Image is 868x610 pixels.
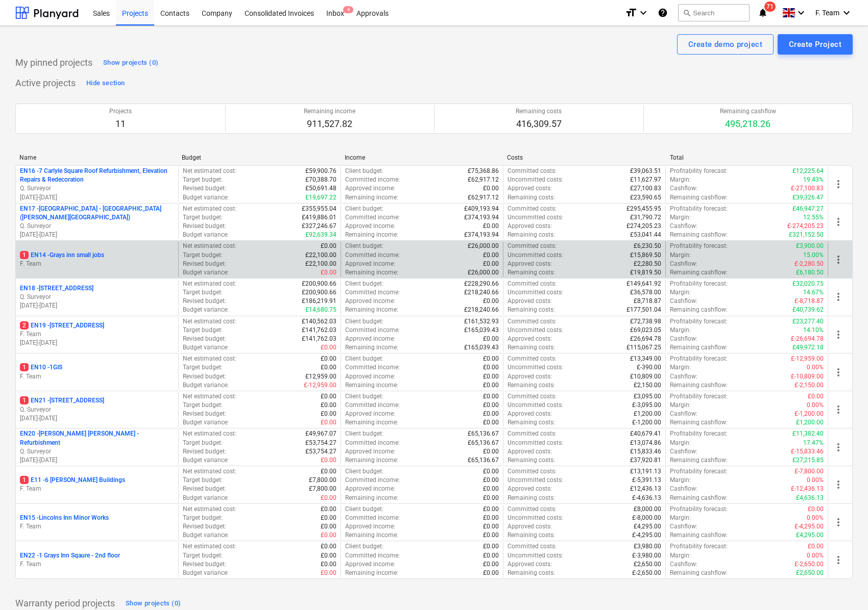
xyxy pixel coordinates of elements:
p: 14.67% [803,288,824,297]
p: Approved costs : [508,222,552,231]
div: Costs [507,154,661,161]
p: £19,819.50 [630,268,661,277]
p: EN10 - 1GIS [20,363,62,372]
i: keyboard_arrow_down [840,7,853,19]
button: Show projects (0) [101,55,161,71]
span: more_vert [832,178,845,190]
p: £3,095.00 [634,392,661,401]
p: Q. Surveyor [20,222,174,231]
p: £92,639.34 [305,231,336,239]
p: Profitability forecast : [670,205,728,213]
p: F. Team [20,522,174,531]
p: Target budget : [183,175,223,184]
p: Approved costs : [508,372,552,381]
span: more_vert [832,403,845,416]
p: F. Team [20,560,174,569]
p: Target budget : [183,288,223,297]
p: £10,809.00 [630,372,661,381]
div: EN22 -1 Grays Inn Sqaure - 2nd floorF. Team [20,551,174,569]
p: £-27,100.83 [791,184,824,193]
p: £115,067.25 [626,343,661,352]
p: EN17 - [GEOGRAPHIC_DATA] - [GEOGRAPHIC_DATA] ([PERSON_NAME][GEOGRAPHIC_DATA]) [20,205,174,222]
div: Show projects (0) [126,598,181,609]
p: EN18 - [STREET_ADDRESS] [20,284,93,293]
p: £50,691.48 [305,184,336,193]
p: £12,225.64 [792,167,824,175]
iframe: Chat Widget [817,561,868,610]
p: Cashflow : [670,372,697,381]
p: £62,917.12 [468,175,499,184]
button: Search [678,4,750,21]
p: Target budget : [183,401,223,410]
p: Remaining cashflow : [670,381,728,390]
p: £26,000.00 [468,268,499,277]
p: Approved costs : [508,260,552,268]
p: F. Team [20,485,174,493]
p: Q. Surveyor [20,405,174,414]
p: Remaining income : [345,381,398,390]
p: EN15 - Lincolns Inn Minor Works [20,514,109,522]
p: Client budget : [345,354,383,363]
p: [DATE] - [DATE] [20,456,174,465]
p: £11,627.97 [630,175,661,184]
div: Total [670,154,824,161]
div: Show projects (0) [103,57,158,69]
p: 911,527.82 [304,118,355,130]
p: £0.00 [483,260,499,268]
p: Profitability forecast : [670,354,728,363]
p: Remaining costs : [508,268,555,277]
p: Client budget : [345,167,383,175]
p: Margin : [670,175,691,184]
p: Profitability forecast : [670,279,728,288]
p: Approved costs : [508,335,552,343]
p: Remaining costs : [508,343,555,352]
p: Profitability forecast : [670,167,728,175]
p: Committed costs : [508,279,557,288]
p: Remaining cashflow : [670,268,728,277]
span: 1 [20,363,29,371]
p: £-2,150.00 [794,381,824,390]
div: 1EN21 -[STREET_ADDRESS]Q. Surveyor[DATE]-[DATE] [20,396,174,422]
p: Approved income : [345,222,395,231]
p: My pinned projects [15,57,92,69]
p: £3,900.00 [796,242,824,250]
p: Net estimated cost : [183,205,236,213]
div: 1E11 -6 [PERSON_NAME] BuildingsF. Team [20,476,174,493]
p: £419,886.01 [302,213,336,222]
p: £14,680.75 [305,306,336,314]
p: £374,193.94 [464,213,499,222]
p: 12.55% [803,213,824,222]
span: more_vert [832,328,845,341]
p: EN14 - Grays inn small jobs [20,251,104,260]
p: £-274,205.23 [787,222,824,231]
p: Committed income : [345,326,400,335]
p: £72,738.98 [630,317,661,326]
p: Approved income : [345,184,395,193]
p: £141,762.03 [302,335,336,343]
p: Budget variance : [183,231,229,239]
p: £0.00 [321,268,336,277]
p: £23,590.65 [630,193,661,202]
span: 1 [20,476,29,484]
p: Remaining costs [516,107,562,116]
p: [DATE] - [DATE] [20,414,174,423]
span: F. Team [815,9,839,17]
i: keyboard_arrow_down [637,7,649,19]
i: Knowledge base [658,7,668,19]
p: £26,000.00 [468,242,499,250]
p: Remaining income : [345,268,398,277]
p: Budget variance : [183,381,229,390]
p: Budget variance : [183,193,229,202]
p: 416,309.57 [516,118,562,130]
span: more_vert [832,366,845,378]
p: £69,023.05 [630,326,661,335]
p: Uncommitted costs : [508,363,563,372]
p: £39,326.47 [792,193,824,202]
p: £-2,280.50 [794,260,824,268]
p: Remaining income [304,107,355,116]
p: £6,180.50 [796,268,824,277]
p: £-12,959.00 [304,381,336,390]
p: £274,205.23 [626,222,661,231]
p: £0.00 [808,392,824,401]
div: Hide section [86,78,125,89]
